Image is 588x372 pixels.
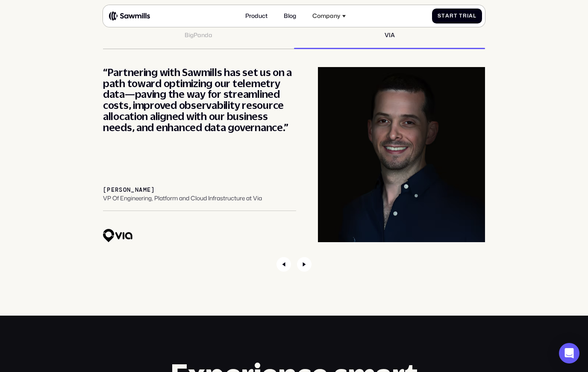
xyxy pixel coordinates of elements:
[297,257,312,272] div: Next slide
[241,8,272,24] a: Product
[312,12,340,20] div: Company
[559,343,579,363] div: Open Intercom Messenger
[445,13,450,19] span: a
[103,186,155,193] div: [PERSON_NAME]
[432,9,482,23] a: StartTrial
[467,13,469,19] span: i
[469,13,473,19] span: a
[463,13,467,19] span: r
[308,8,350,24] div: Company
[438,13,441,19] span: S
[459,13,463,19] span: T
[185,32,212,39] div: BigPanda
[103,67,489,242] div: 2 / 2
[103,195,262,202] div: VP Of Engineering, Platform and Cloud Infrastructure at Via
[450,13,454,19] span: r
[103,67,296,133] div: “Partnering with Sawmills has set us on a path toward optimizing our telemetry data—paving the wa...
[279,8,300,24] a: Blog
[385,32,395,39] div: VIA
[276,257,291,272] div: Previous slide
[454,13,458,19] span: t
[441,13,445,19] span: t
[473,13,476,19] span: l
